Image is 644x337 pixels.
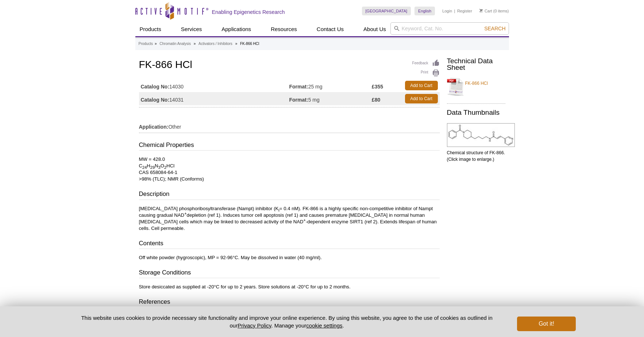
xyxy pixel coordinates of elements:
[372,96,380,103] strong: £80
[390,22,509,35] input: Keyword, Cat. No.
[194,42,196,46] li: »
[447,58,505,71] h2: Technical Data Sheet
[139,239,440,249] h3: Contents
[139,156,440,182] p: MW = 428.0 C H N O HCl CAS 658084-64-1 >98% (TLC); NMR (Conforms)
[139,205,440,232] p: [MEDICAL_DATA] phosphoribosyltransferase (Nampt) inhibitor (K = 0.4 nM). FK-866 is a highly speci...
[479,9,483,12] img: Your Cart
[139,79,289,92] td: 14030
[289,79,372,92] td: 25 mg
[306,322,342,329] button: cookie settings
[289,83,308,90] strong: Format:
[479,7,509,15] li: (0 items)
[69,314,505,329] p: This website uses cookies to provide necessary site functionality and improve your online experie...
[454,7,455,15] li: |
[266,22,301,36] a: Resources
[447,109,505,116] h2: Data Thumbnails
[412,59,440,67] a: Feedback
[312,22,348,36] a: Contact Us
[139,41,153,47] a: Products
[164,165,166,170] sub: 2
[139,298,440,308] h3: References
[141,96,170,103] strong: Catalog No:
[139,268,440,279] h3: Storage Conditions
[442,8,452,14] a: Login
[139,59,440,72] h1: FK-866 HCl
[278,208,279,212] sub: i
[412,69,440,77] a: Print
[479,8,492,14] a: Cart
[155,42,157,46] li: »
[482,25,508,32] button: Search
[159,41,191,47] a: Chromatin Analysis
[238,322,271,329] a: Privacy Policy
[414,7,435,15] a: English
[372,83,383,90] strong: £355
[139,254,440,261] p: Off white powder (hygroscopic), MP = 92-96°C. May be dissolved in water (40 mg/ml).
[139,141,440,151] h3: Chemical Properties
[457,8,472,14] a: Register
[240,42,259,46] li: FK-866 HCl
[141,83,170,90] strong: Catalog No:
[447,76,505,98] a: FK-866 HCl
[484,26,505,31] span: Search
[139,92,289,105] td: 14031
[198,41,232,47] a: Activators / Inhibitors
[304,217,306,222] sup: +
[362,7,411,15] a: [GEOGRAPHIC_DATA]
[184,211,186,215] sup: +
[447,149,505,163] p: Chemical structure of FK-866. (Click image to enlarge.)
[177,22,207,36] a: Services
[217,22,255,36] a: Applications
[405,81,438,90] a: Add to Cart
[135,22,166,36] a: Products
[212,9,285,15] h2: Enabling Epigenetics Research
[142,165,147,170] sub: 24
[289,92,372,105] td: 5 mg
[235,42,238,46] li: »
[158,165,161,170] sub: 3
[447,123,515,147] img: Chemical structure of FK-866.
[139,124,169,130] strong: Application:
[139,119,440,131] td: Other
[150,165,155,170] sub: 29
[517,317,575,331] button: Got it!
[139,284,440,290] p: Store desiccated as supplied at -20°C for up to 2 years. Store solutions at -20°C for up to 2 mon...
[289,96,308,103] strong: Format:
[359,22,390,36] a: About Us
[405,94,438,103] a: Add to Cart
[139,190,440,200] h3: Description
